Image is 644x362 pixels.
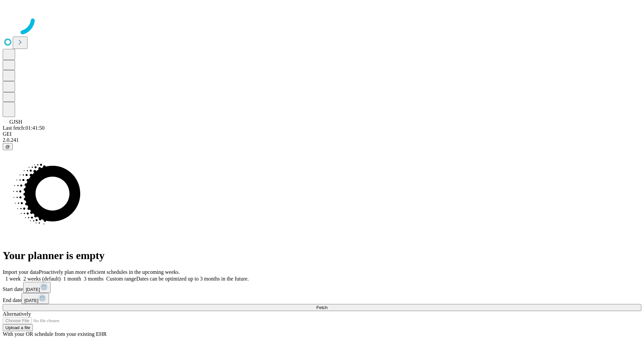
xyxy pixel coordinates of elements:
[3,131,641,137] div: GEI
[21,293,49,304] button: [DATE]
[23,276,61,282] span: 2 weeks (default)
[26,287,40,292] span: [DATE]
[5,276,21,282] span: 1 week
[3,269,39,275] span: Import your data
[84,276,104,282] span: 3 months
[3,125,45,131] span: Last fetch: 01:41:50
[9,119,22,125] span: GJSH
[316,305,327,310] span: Fetch
[136,276,249,282] span: Dates can be optimized up to 3 months in the future.
[3,282,641,293] div: Start date
[63,276,81,282] span: 1 month
[3,137,641,143] div: 2.0.241
[3,293,641,304] div: End date
[3,311,31,317] span: Alternatively
[24,298,38,303] span: [DATE]
[5,144,10,149] span: @
[3,249,641,262] h1: Your planner is empty
[3,143,13,150] button: @
[106,276,136,282] span: Custom range
[23,282,51,293] button: [DATE]
[3,331,107,337] span: With your OR schedule from your existing EHR
[3,304,641,311] button: Fetch
[39,269,180,275] span: Proactively plan more efficient schedules in the upcoming weeks.
[3,324,33,331] button: Upload a file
